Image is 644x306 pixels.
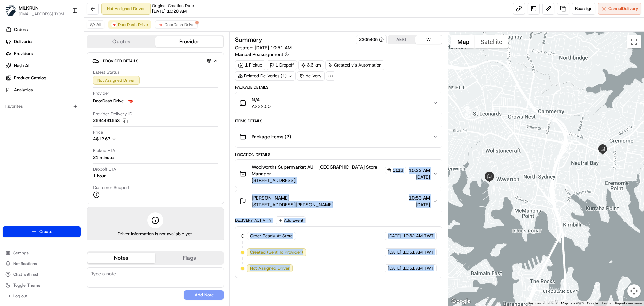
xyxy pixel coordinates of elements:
img: doordash_logo_v2.png [158,22,163,27]
span: Woolworths Supermarket AU - [GEOGRAPHIC_DATA] Store Manager [252,164,383,177]
img: Google [450,297,472,306]
span: Chat with us! [13,272,38,277]
span: Notifications [13,261,37,266]
div: Delivery Activity [235,218,272,223]
a: Providers [3,48,84,59]
span: [DATE] [388,233,401,239]
span: [DATE] [409,201,430,208]
span: DoorDash Drive [93,98,124,104]
button: Package Items (2) [235,126,442,147]
img: doordash_logo_v2.png [111,22,117,27]
button: Chat with us! [3,270,81,279]
span: Product Catalog [14,75,46,81]
div: 1 Pickup [235,60,265,70]
button: TWT [415,35,442,44]
button: Provider Details [92,55,218,67]
span: Driver information is not available yet. [118,231,193,237]
span: [DATE] 10:51 AM [255,45,292,51]
button: Show satellite imagery [475,35,508,48]
span: Cancel Delivery [608,6,638,12]
div: 3.6 km [298,60,324,70]
span: N/A [252,96,271,103]
img: MILKRUN [5,5,16,16]
span: Customer Support [93,185,130,191]
button: CancelDelivery [598,3,641,15]
span: Create [39,229,52,235]
div: 2305405 [359,37,384,43]
button: AEST [388,35,415,44]
span: A$12.67 [93,136,110,142]
button: A$12.67 [93,136,152,142]
span: DoorDash Drive [118,22,148,27]
div: Items Details [235,118,442,124]
button: [PERSON_NAME][STREET_ADDRESS][PERSON_NAME]10:53 AM[DATE] [235,190,442,212]
span: [PERSON_NAME] [252,194,289,201]
span: Original Creation Date [152,3,194,8]
span: Latest Status [93,69,119,75]
span: Toggle Theme [13,282,40,288]
span: Analytics [14,87,33,93]
span: Package Items ( 2 ) [252,133,291,140]
button: Manual Reassignment [235,51,289,58]
span: Map data ©2025 Google [561,301,598,305]
span: 10:51 AM TWT [403,249,434,255]
div: 1 hour [93,173,106,179]
span: Created: [235,44,292,51]
button: Provider [155,36,223,47]
button: DoorDash Drive [108,20,151,29]
a: Created via Automation [325,60,384,70]
button: DoorDash Drive [155,20,198,29]
button: 2594491553 [93,118,128,124]
a: Analytics [3,85,84,95]
h3: Summary [235,37,262,43]
button: MILKRUN [19,5,39,11]
a: Deliveries [3,36,84,47]
button: Quotes [87,36,155,47]
span: Providers [14,51,33,57]
span: A$32.50 [252,103,271,110]
a: Nash AI [3,60,84,71]
span: Deliveries [14,39,33,45]
button: MILKRUNMILKRUN[EMAIL_ADDRESS][DOMAIN_NAME] [3,3,69,19]
span: [DATE] [388,249,401,255]
span: [EMAIL_ADDRESS][DOMAIN_NAME] [19,11,67,17]
a: Terms [602,301,611,305]
a: Orders [3,24,84,35]
div: Favorites [3,101,81,112]
span: Orders [14,27,28,33]
span: Order Ready At Store [250,233,293,239]
span: [STREET_ADDRESS][PERSON_NAME] [252,201,333,208]
img: doordash_logo_v2.png [126,97,135,105]
span: Log out [13,293,27,299]
button: Flags [155,253,223,263]
span: Provider [93,90,109,96]
span: Pickup ETA [93,148,115,154]
button: N/AA$32.50 [235,92,442,114]
div: Location Details [235,152,442,157]
div: delivery [297,71,325,81]
span: 10:32 AM TWT [403,233,434,239]
div: 1 Dropoff [267,60,297,70]
span: Provider Details [103,58,138,64]
span: 1113 [393,168,404,173]
a: Report a map error [615,301,642,305]
button: Map camera controls [627,284,641,298]
span: DoorDash Drive [165,22,195,27]
span: Reassign [575,6,592,12]
span: 10:33 AM [409,167,430,174]
span: Price [93,129,103,135]
button: Settings [3,248,81,258]
span: [STREET_ADDRESS] [252,177,406,184]
span: [DATE] 10:28 AM [152,8,187,14]
span: Created (Sent To Provider) [250,249,303,255]
span: 10:53 AM [409,194,430,201]
span: [DATE] [388,265,401,271]
button: Notes [87,253,155,263]
span: 10:51 AM TWT [403,265,434,271]
button: Add Event [276,216,306,224]
span: Not Assigned Driver [250,265,290,271]
div: Related Deliveries (1) [235,71,296,81]
span: Settings [13,250,29,256]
